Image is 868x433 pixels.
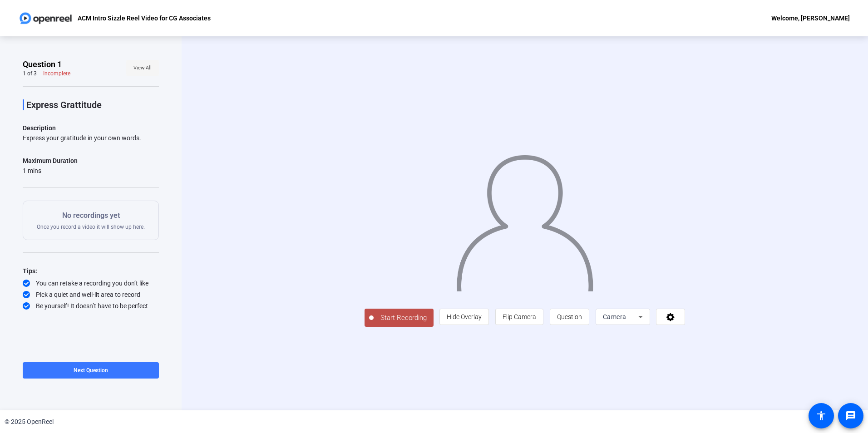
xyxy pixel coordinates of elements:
button: Question [550,309,589,325]
div: You can retake a recording you don’t like [23,279,159,288]
button: Hide Overlay [439,309,489,325]
p: Express Grattitude [26,99,159,110]
button: Next Question [23,362,159,379]
img: overlay [455,147,594,291]
div: Once you record a video it will show up here. [37,210,145,231]
div: Welcome, [PERSON_NAME] [771,13,850,24]
mat-icon: message [845,410,856,421]
p: ACM Intro Sizzle Reel Video for CG Associates [78,13,211,24]
div: Incomplete [43,70,70,77]
span: Flip Camera [503,313,536,320]
span: Camera [603,313,626,320]
span: Question [557,313,582,320]
span: View All [133,61,152,75]
div: 1 of 3 [23,70,37,77]
div: Express your gratitude in your own words. [23,133,159,143]
div: Pick a quiet and well-lit area to record [23,290,159,299]
button: Flip Camera [495,309,543,325]
button: View All [126,60,159,76]
span: Start Recording [374,313,434,323]
p: Description [23,123,159,133]
button: Start Recording [365,309,434,327]
img: OpenReel logo [18,9,73,27]
div: Be yourself! It doesn’t have to be perfect [23,301,159,310]
span: Hide Overlay [447,313,482,320]
p: No recordings yet [37,210,145,221]
span: Next Question [74,367,108,374]
span: Question 1 [23,59,62,70]
div: Maximum Duration [23,155,78,166]
div: Tips: [23,266,159,276]
div: 1 mins [23,166,78,175]
mat-icon: accessibility [816,410,827,421]
div: © 2025 OpenReel [5,417,54,427]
